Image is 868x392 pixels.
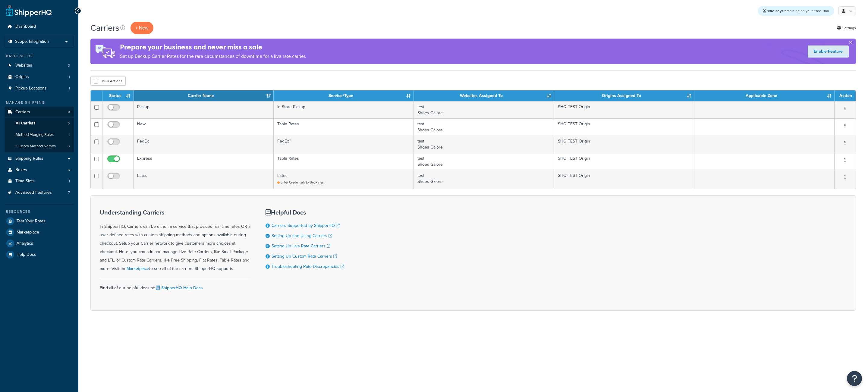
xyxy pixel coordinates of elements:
a: Pickup Locations 1 [5,83,74,94]
a: Carriers Supported by ShipperHQ [272,222,340,229]
span: Enter Credentials to Get Rates [281,180,324,185]
a: All Carriers 5 [5,118,74,129]
td: SHQ TEST Origin [554,118,694,136]
td: SHQ TEST Origin [554,101,694,118]
a: Troubleshooting Rate Discrepancies [272,263,344,270]
td: test Shoes Galore [414,153,554,170]
td: Estes [134,170,274,189]
div: Find all of our helpful docs at: [100,279,250,292]
td: SHQ TEST Origin [554,153,694,170]
li: Method Merging Rules [5,129,74,140]
span: 1 [69,86,70,91]
span: Origins [15,74,29,80]
div: Manage Shipping [5,100,74,105]
a: Advanced Features 7 [5,187,74,198]
li: All Carriers [5,118,74,129]
span: 1 [68,132,70,137]
th: Status: activate to sort column ascending [102,90,134,101]
span: Marketplace [17,230,39,235]
span: Pickup Locations [15,86,47,91]
td: test Shoes Galore [414,101,554,118]
td: New [134,118,274,136]
td: test Shoes Galore [414,170,554,189]
a: Analytics [5,238,74,249]
th: Origins Assigned To: activate to sort column ascending [554,90,694,101]
a: Origins 1 [5,71,74,83]
div: remaining on your Free Trial [758,6,834,16]
p: Set up Backup Carrier Rates for the rare circumstances of downtime for a live rate carrier. [120,52,306,61]
span: All Carriers [16,121,35,126]
span: 1 [69,74,70,80]
span: Advanced Features [15,190,52,195]
span: Custom Method Names [16,144,56,149]
h3: Helpful Docs [266,209,344,216]
a: Enable Feature [808,45,849,58]
td: test Shoes Galore [414,118,554,136]
h3: Understanding Carriers [100,209,250,216]
th: Service/Type: activate to sort column ascending [274,90,414,101]
th: Action [835,90,856,101]
td: SHQ TEST Origin [554,170,694,189]
button: Open Resource Center [847,371,862,386]
div: Basic Setup [5,54,74,59]
span: Scope: Integration [15,39,49,44]
a: Enter Credentials to Get Rates [277,180,324,185]
li: Carriers [5,107,74,152]
td: Estes [274,170,414,189]
h1: Carriers [90,22,119,34]
span: Method Merging Rules [16,132,54,137]
button: + New [131,22,153,34]
span: Analytics [17,241,33,246]
div: Resources [5,209,74,214]
td: FedEx [134,136,274,153]
li: Websites [5,60,74,71]
th: Carrier Name: activate to sort column ascending [134,90,274,101]
td: SHQ TEST Origin [554,136,694,153]
td: Table Rates [274,153,414,170]
span: Carriers [15,110,30,115]
span: 7 [68,190,70,195]
a: Custom Method Names 0 [5,141,74,152]
a: Boxes [5,165,74,176]
td: Express [134,153,274,170]
div: In ShipperHQ, Carriers can be either, a service that provides real-time rates OR a user-defined r... [100,209,250,273]
span: Dashboard [15,24,36,29]
a: Dashboard [5,21,74,32]
a: Marketplace [127,265,149,272]
li: Origins [5,71,74,83]
a: Shipping Rules [5,153,74,164]
span: Boxes [15,168,27,173]
a: Help Docs [5,249,74,260]
h4: Prepare your business and never miss a sale [120,42,306,52]
td: Pickup [134,101,274,118]
a: Setting Up Live Rate Carriers [272,243,330,249]
th: Applicable Zone: activate to sort column ascending [694,90,835,101]
a: Time Slots 1 [5,176,74,187]
span: 3 [68,63,70,68]
a: Settings [837,24,856,32]
td: Table Rates [274,118,414,136]
td: test Shoes Galore [414,136,554,153]
td: FedEx® [274,136,414,153]
img: ad-rules-rateshop-fe6ec290ccb7230408bd80ed9643f0289d75e0ffd9eb532fc0e269fcd187b520.png [90,39,120,64]
th: Websites Assigned To: activate to sort column ascending [414,90,554,101]
li: Pickup Locations [5,83,74,94]
td: In-Store Pickup [274,101,414,118]
a: Method Merging Rules 1 [5,129,74,140]
a: ShipperHQ Home [6,5,52,17]
a: Test Your Rates [5,216,74,227]
span: Test Your Rates [17,219,46,224]
li: Custom Method Names [5,141,74,152]
li: Time Slots [5,176,74,187]
a: Setting Up and Using Carriers [272,233,332,239]
a: Marketplace [5,227,74,238]
a: Setting Up Custom Rate Carriers [272,253,337,259]
span: Help Docs [17,252,36,257]
a: Websites 3 [5,60,74,71]
a: ShipperHQ Help Docs [155,285,203,291]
